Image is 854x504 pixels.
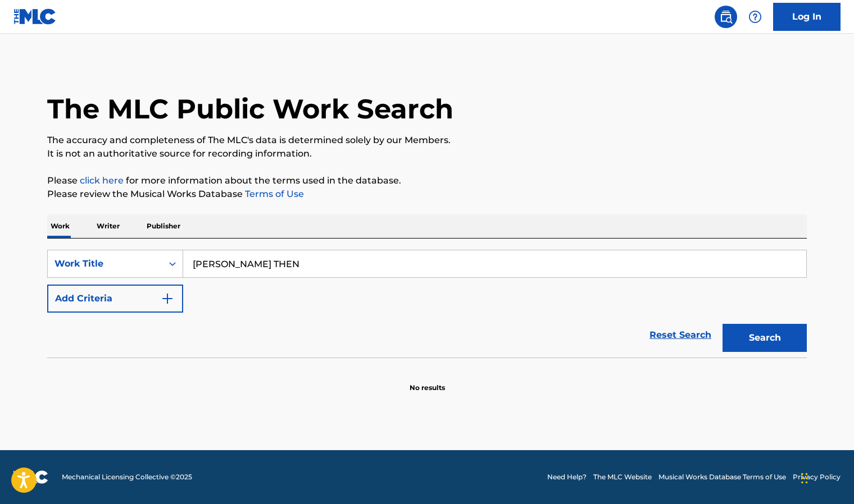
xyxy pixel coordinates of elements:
[658,472,786,482] a: Musical Works Database Terms of Use
[47,187,807,201] p: Please review the Musical Works Database
[593,472,652,482] a: The MLC Website
[547,472,587,482] a: Need Help?
[161,292,174,305] img: 9d2ae6d4665cec9f34b9.svg
[93,214,123,238] p: Writer
[13,470,48,484] img: logo
[410,369,445,393] p: No results
[54,257,156,271] div: Work Title
[715,6,737,28] a: Public Search
[798,450,854,504] iframe: Chat Widget
[644,323,717,347] a: Reset Search
[801,461,808,495] div: Drag
[47,147,807,161] p: It is not an authoritative source for recording information.
[47,174,807,187] p: Please for more information about the terms used in the database.
[47,285,183,313] button: Add Criteria
[793,472,841,482] a: Privacy Policy
[62,472,192,482] span: Mechanical Licensing Collective © 2025
[744,6,766,28] div: Help
[143,214,184,238] p: Publisher
[723,324,807,352] button: Search
[80,175,124,186] a: click here
[47,250,807,358] form: Search Form
[47,214,73,238] p: Work
[748,10,762,24] img: help
[13,8,57,25] img: MLC Logo
[773,3,841,31] a: Log In
[243,189,304,199] a: Terms of Use
[47,134,807,147] p: The accuracy and completeness of The MLC's data is determined solely by our Members.
[719,10,733,24] img: search
[47,92,453,126] h1: The MLC Public Work Search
